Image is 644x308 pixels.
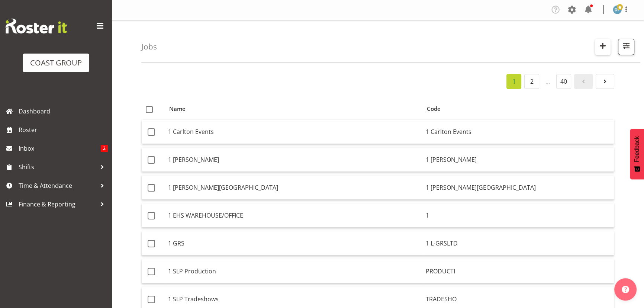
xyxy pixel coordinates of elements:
[19,199,97,210] span: Finance & Reporting
[618,39,634,55] button: Filter Jobs
[141,42,157,51] h4: Jobs
[613,5,622,14] img: david-forte1134.jpg
[423,148,614,172] td: 1 [PERSON_NAME]
[630,129,644,179] button: Feedback - Show survey
[165,120,423,144] td: 1 Carlton Events
[30,57,82,68] div: COAST GROUP
[19,143,101,154] span: Inbox
[423,203,614,228] td: 1
[165,148,423,172] td: 1 [PERSON_NAME]
[556,74,571,89] a: 40
[423,259,614,283] td: PRODUCTI
[427,105,441,113] span: Code
[423,231,614,256] td: 1 L-GRSLTD
[165,203,423,228] td: 1 EHS WAREHOUSE/OFFICE
[165,176,423,200] td: 1 [PERSON_NAME][GEOGRAPHIC_DATA]
[595,39,611,55] button: Create New Job
[165,231,423,256] td: 1 GRS
[19,180,97,191] span: Time & Attendance
[169,105,186,113] span: Name
[19,124,108,135] span: Roster
[6,19,67,33] img: Rosterit website logo
[101,145,108,152] span: 2
[19,106,108,117] span: Dashboard
[634,136,640,162] span: Feedback
[165,259,423,283] td: 1 SLP Production
[524,74,539,89] a: 2
[622,286,629,293] img: help-xxl-2.png
[423,176,614,200] td: 1 [PERSON_NAME][GEOGRAPHIC_DATA]
[19,161,97,173] span: Shifts
[423,120,614,144] td: 1 Carlton Events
